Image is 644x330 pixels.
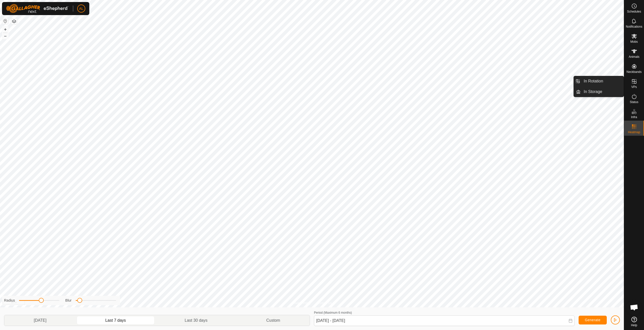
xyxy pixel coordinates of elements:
[630,40,638,43] span: Mobs
[630,101,638,104] span: Status
[581,87,624,97] a: In Storage
[626,25,642,28] span: Notifications
[628,131,640,134] span: Heatmap
[579,316,607,324] button: Generate
[574,76,624,86] li: In Rotation
[105,317,126,323] span: Last 7 days
[581,76,624,86] a: In Rotation
[624,315,644,329] a: Help
[2,33,8,39] button: –
[631,85,637,88] span: VPs
[585,318,600,322] span: Generate
[627,300,642,315] a: Open chat
[6,4,69,13] img: Gallagher Logo
[4,298,15,303] label: Radius
[629,55,639,58] span: Animals
[2,26,8,32] button: +
[317,301,332,305] a: Contact Us
[185,317,208,323] span: Last 30 days
[584,78,603,84] span: In Rotation
[266,317,280,323] span: Custom
[626,70,641,73] span: Neckbands
[79,6,83,11] span: AL
[11,18,17,24] button: Map Layers
[631,116,637,119] span: Infra
[65,298,72,303] label: Blur
[631,324,637,327] span: Help
[584,89,602,95] span: In Storage
[34,317,46,323] span: [DATE]
[292,301,311,305] a: Privacy Policy
[314,311,352,314] label: Period (Maximum 6 months)
[574,87,624,97] li: In Storage
[627,10,641,13] span: Schedules
[2,18,8,24] button: Reset Map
